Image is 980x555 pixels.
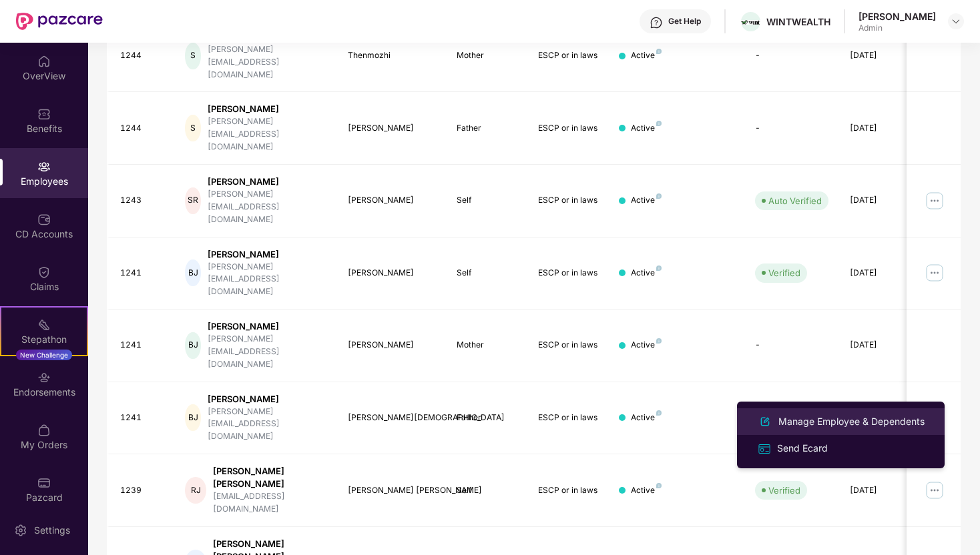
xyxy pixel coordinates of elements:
div: [DATE] [850,484,910,497]
div: [PERSON_NAME][EMAIL_ADDRESS][DOMAIN_NAME] [208,333,326,371]
div: Verified [768,484,800,497]
img: manageButton [924,190,945,211]
div: [PERSON_NAME][EMAIL_ADDRESS][DOMAIN_NAME] [208,406,326,444]
div: [PERSON_NAME] [PERSON_NAME] [348,484,435,497]
div: BJ [185,404,200,431]
div: SR [185,187,200,214]
img: New Pazcare Logo [16,13,103,30]
div: ESCP or in laws [538,339,598,352]
div: Father [457,412,517,424]
div: [PERSON_NAME] [348,194,435,207]
div: Active [631,194,662,207]
div: Auto Verified [768,194,822,207]
div: 1241 [120,339,164,352]
div: S [185,115,200,141]
div: [PERSON_NAME] [208,175,326,188]
img: svg+xml;base64,PHN2ZyB4bWxucz0iaHR0cDovL3d3dy53My5vcmcvMjAwMC9zdmciIHdpZHRoPSIyMSIgaGVpZ2h0PSIyMC... [37,318,51,332]
div: Self [457,194,517,207]
img: svg+xml;base64,PHN2ZyBpZD0iRHJvcGRvd24tMzJ4MzIiIHhtbG5zPSJodHRwOi8vd3d3LnczLm9yZy8yMDAwL3N2ZyIgd2... [951,16,961,27]
img: svg+xml;base64,PHN2ZyBpZD0iQ0RfQWNjb3VudHMiIGRhdGEtbmFtZT0iQ0QgQWNjb3VudHMiIHhtbG5zPSJodHRwOi8vd3... [37,213,51,226]
div: [DATE] [850,267,910,280]
div: [PERSON_NAME] [208,248,326,261]
img: svg+xml;base64,PHN2ZyBpZD0iQ2xhaW0iIHhtbG5zPSJodHRwOi8vd3d3LnczLm9yZy8yMDAwL3N2ZyIgd2lkdGg9IjIwIi... [37,265,51,279]
div: Manage Employee & Dependents [776,414,927,429]
div: ESCP or in laws [538,267,598,280]
img: svg+xml;base64,PHN2ZyB4bWxucz0iaHR0cDovL3d3dy53My5vcmcvMjAwMC9zdmciIHdpZHRoPSI4IiBoZWlnaHQ9IjgiIH... [656,121,662,126]
div: ESCP or in laws [538,194,598,207]
div: Father [457,122,517,135]
div: Self [457,484,517,497]
div: ESCP or in laws [538,49,598,62]
div: BJ [185,332,200,359]
div: [PERSON_NAME][EMAIL_ADDRESS][DOMAIN_NAME] [208,261,326,299]
img: svg+xml;base64,PHN2ZyBpZD0iRW5kb3JzZW1lbnRzIiB4bWxucz0iaHR0cDovL3d3dy53My5vcmcvMjAwMC9zdmciIHdpZH... [37,371,51,384]
div: Active [631,122,662,135]
div: 1244 [120,122,164,135]
div: WINTWEALTH [766,15,830,28]
img: svg+xml;base64,PHN2ZyB4bWxucz0iaHR0cDovL3d3dy53My5vcmcvMjAwMC9zdmciIHdpZHRoPSI4IiBoZWlnaHQ9IjgiIH... [656,338,662,344]
div: [PERSON_NAME] [208,320,326,333]
div: [DATE] [850,194,910,207]
div: 1244 [120,49,164,62]
img: svg+xml;base64,PHN2ZyBpZD0iRW1wbG95ZWVzIiB4bWxucz0iaHR0cDovL3d3dy53My5vcmcvMjAwMC9zdmciIHdpZHRoPS... [37,160,51,173]
div: [PERSON_NAME][EMAIL_ADDRESS][DOMAIN_NAME] [208,188,326,226]
td: - [744,310,839,382]
div: 1241 [120,412,164,424]
img: manageButton [924,480,945,501]
div: [DATE] [850,122,910,135]
div: [DATE] [850,339,910,352]
img: svg+xml;base64,PHN2ZyBpZD0iSG9tZSIgeG1sbnM9Imh0dHA6Ly93d3cudzMub3JnLzIwMDAvc3ZnIiB3aWR0aD0iMjAiIG... [37,55,51,68]
div: [EMAIL_ADDRESS][DOMAIN_NAME] [213,490,326,516]
div: ESCP or in laws [538,412,598,424]
div: [PERSON_NAME] [208,393,326,406]
div: Send Ecard [774,441,830,456]
div: [PERSON_NAME][EMAIL_ADDRESS][DOMAIN_NAME] [208,43,326,81]
div: Self [457,267,517,280]
img: Wintlogo.jpg [741,20,760,24]
div: New Challenge [16,350,72,360]
img: svg+xml;base64,PHN2ZyB4bWxucz0iaHR0cDovL3d3dy53My5vcmcvMjAwMC9zdmciIHdpZHRoPSIxNiIgaGVpZ2h0PSIxNi... [757,442,772,456]
img: svg+xml;base64,PHN2ZyB4bWxucz0iaHR0cDovL3d3dy53My5vcmcvMjAwMC9zdmciIHdpZHRoPSI4IiBoZWlnaHQ9IjgiIH... [656,193,662,199]
div: [PERSON_NAME] [PERSON_NAME] [213,465,326,490]
div: Verified [768,266,800,280]
div: Mother [457,339,517,352]
div: Get Help [668,16,701,27]
div: Active [631,267,662,280]
img: svg+xml;base64,PHN2ZyB4bWxucz0iaHR0cDovL3d3dy53My5vcmcvMjAwMC9zdmciIHdpZHRoPSI4IiBoZWlnaHQ9IjgiIH... [656,410,662,416]
img: svg+xml;base64,PHN2ZyB4bWxucz0iaHR0cDovL3d3dy53My5vcmcvMjAwMC9zdmciIHdpZHRoPSI4IiBoZWlnaHQ9IjgiIH... [656,483,662,488]
div: ESCP or in laws [538,122,598,135]
img: svg+xml;base64,PHN2ZyB4bWxucz0iaHR0cDovL3d3dy53My5vcmcvMjAwMC9zdmciIHdpZHRoPSI4IiBoZWlnaHQ9IjgiIH... [656,265,662,271]
img: svg+xml;base64,PHN2ZyBpZD0iUGF6Y2FyZCIgeG1sbnM9Imh0dHA6Ly93d3cudzMub3JnLzIwMDAvc3ZnIiB3aWR0aD0iMj... [37,476,51,490]
div: S [185,43,200,69]
div: Settings [30,524,74,537]
div: ESCP or in laws [538,484,598,497]
div: BJ [185,259,200,286]
div: [DATE] [850,49,910,62]
div: [PERSON_NAME] [208,103,326,115]
div: Active [631,339,662,352]
img: svg+xml;base64,PHN2ZyB4bWxucz0iaHR0cDovL3d3dy53My5vcmcvMjAwMC9zdmciIHhtbG5zOnhsaW5rPSJodHRwOi8vd3... [757,414,773,430]
div: RJ [185,477,206,504]
div: Active [631,484,662,497]
div: [PERSON_NAME] [348,122,435,135]
img: svg+xml;base64,PHN2ZyB4bWxucz0iaHR0cDovL3d3dy53My5vcmcvMjAwMC9zdmciIHdpZHRoPSI4IiBoZWlnaHQ9IjgiIH... [656,49,662,54]
div: Active [631,412,662,424]
div: [PERSON_NAME] [859,10,936,23]
div: 1241 [120,267,164,280]
img: svg+xml;base64,PHN2ZyBpZD0iQmVuZWZpdHMiIHhtbG5zPSJodHRwOi8vd3d3LnczLm9yZy8yMDAwL3N2ZyIgd2lkdGg9Ij... [37,107,51,121]
img: svg+xml;base64,PHN2ZyBpZD0iSGVscC0zMngzMiIgeG1sbnM9Imh0dHA6Ly93d3cudzMub3JnLzIwMDAvc3ZnIiB3aWR0aD... [650,16,663,29]
div: [PERSON_NAME][DEMOGRAPHIC_DATA] [348,412,435,424]
td: - [744,382,839,455]
div: 1239 [120,484,164,497]
div: Mother [457,49,517,62]
div: Thenmozhi [348,49,435,62]
img: svg+xml;base64,PHN2ZyBpZD0iTXlfT3JkZXJzIiBkYXRhLW5hbWU9Ik15IE9yZGVycyIgeG1sbnM9Imh0dHA6Ly93d3cudz... [37,424,51,437]
img: manageButton [924,262,945,284]
div: 1243 [120,194,164,207]
div: [PERSON_NAME][EMAIL_ADDRESS][DOMAIN_NAME] [208,115,326,153]
td: - [744,20,839,93]
td: - [744,92,839,165]
div: Active [631,49,662,62]
div: [PERSON_NAME] [348,267,435,280]
div: [PERSON_NAME] [348,339,435,352]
